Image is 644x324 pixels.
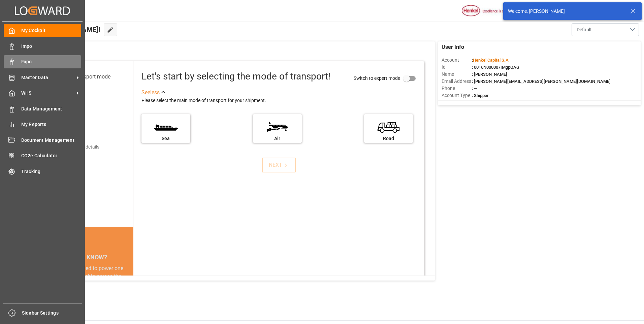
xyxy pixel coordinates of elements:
span: Account Type [442,92,472,99]
div: Add shipping details [57,143,99,151]
div: Please select the main mode of transport for your shipment. [141,97,420,105]
span: Expo [21,58,82,65]
span: Account [442,57,472,64]
a: Document Management [4,133,81,147]
span: Henkel Capital S.A [473,58,509,63]
span: User Info [442,43,464,51]
span: Phone [442,85,472,92]
span: CO2e Calculator [21,152,82,159]
a: Expo [4,55,81,68]
a: Impo [4,39,81,53]
span: Email Address [442,78,472,85]
span: Master Data [21,74,74,81]
span: Sidebar Settings [22,310,82,317]
img: Henkel%20logo.jpg_1689854090.jpg [462,5,518,17]
span: : — [472,86,477,91]
span: Document Management [21,137,82,144]
span: Data Management [21,105,82,112]
button: NEXT [262,158,296,172]
div: Air [256,135,298,142]
span: : [PERSON_NAME][EMAIL_ADDRESS][PERSON_NAME][DOMAIN_NAME] [472,79,611,84]
span: My Cockpit [21,27,82,34]
div: Road [367,135,410,142]
span: : 0016N000007IMgpQAG [472,65,519,70]
span: : Shipper [472,93,489,98]
span: Impo [21,43,82,50]
span: My Reports [21,121,82,128]
a: My Reports [4,118,81,131]
button: open menu [572,23,639,36]
span: Switch to expert mode [354,75,400,80]
button: next slide / item [124,264,133,321]
span: WHS [21,90,74,97]
div: NEXT [269,161,289,169]
span: Tracking [21,168,82,175]
div: See less [141,89,160,97]
a: Tracking [4,165,81,178]
a: My Cockpit [4,24,81,37]
div: Sea [145,135,187,142]
span: Hello [PERSON_NAME]! [28,23,100,36]
span: : [472,58,509,63]
div: Welcome, [PERSON_NAME] [508,8,624,15]
span: Id [442,64,472,71]
span: Default [577,26,592,33]
span: Name [442,71,472,78]
span: : [PERSON_NAME] [472,72,507,77]
div: Let's start by selecting the mode of transport! [141,69,330,84]
a: CO2e Calculator [4,149,81,162]
a: Data Management [4,102,81,115]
